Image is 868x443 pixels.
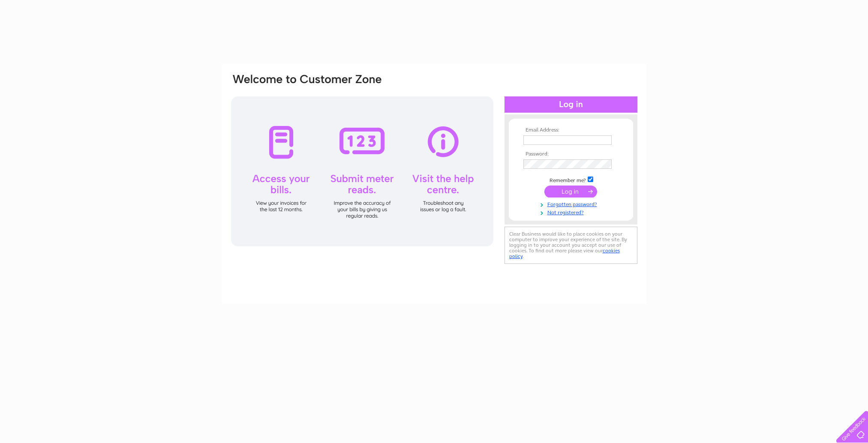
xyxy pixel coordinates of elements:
a: Forgotten password? [523,200,621,208]
a: Not registered? [523,208,621,216]
th: Email Address: [521,127,621,133]
div: Clear Business would like to place cookies on your computer to improve your experience of the sit... [505,227,637,264]
a: cookies policy [509,248,620,259]
input: Submit [544,186,597,198]
td: Remember me? [521,175,621,184]
th: Password: [521,151,621,157]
